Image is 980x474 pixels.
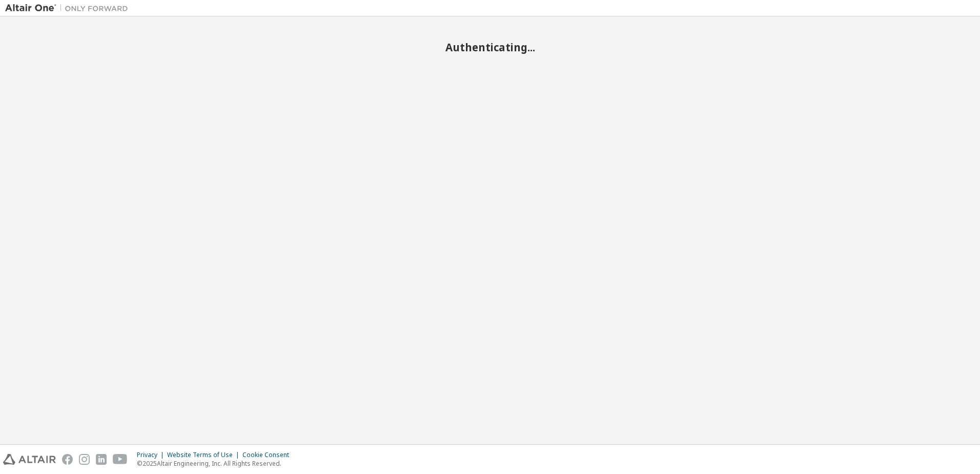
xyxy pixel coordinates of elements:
[5,41,975,54] h2: Authenticating...
[5,3,133,13] img: Altair One
[79,454,90,465] img: instagram.svg
[3,454,56,465] img: altair_logo.svg
[242,451,295,459] div: Cookie Consent
[137,451,167,459] div: Privacy
[137,459,295,468] p: © 2025 Altair Engineering, Inc. All Rights Reserved.
[167,451,242,459] div: Website Terms of Use
[113,454,128,465] img: youtube.svg
[96,454,107,465] img: linkedin.svg
[62,454,73,465] img: facebook.svg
